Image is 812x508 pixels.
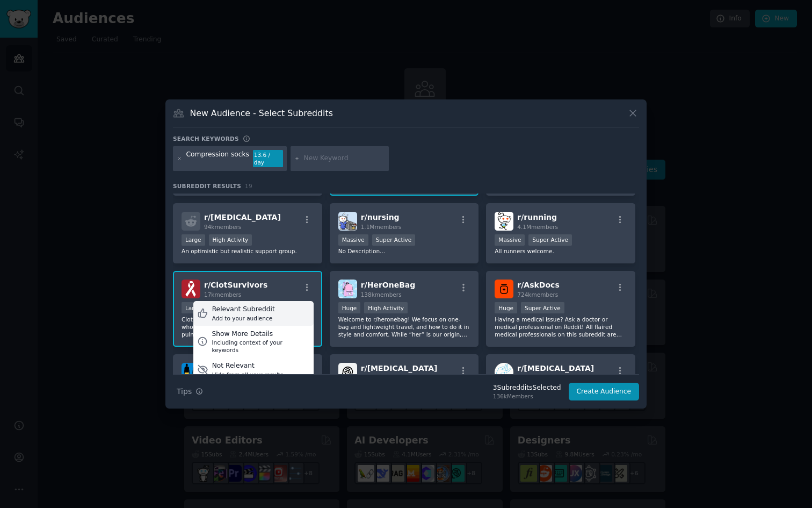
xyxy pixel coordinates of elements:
span: 19 [245,183,252,189]
img: ClotSurvivors [182,280,200,298]
div: Add to your audience [212,314,275,322]
img: running [495,212,513,231]
img: AskDocs [495,280,513,298]
span: r/ [MEDICAL_DATA] [517,364,594,373]
button: Tips [173,382,207,401]
span: 138k members [361,291,402,298]
img: nursing [338,212,357,231]
div: Compression socks [186,150,249,167]
div: High Activity [209,234,252,246]
div: Massive [495,234,525,246]
div: Large [182,302,205,313]
p: Having a medical issue? Ask a doctor or medical professional on Reddit! All flaired medical profe... [495,316,627,338]
span: r/ AskDocs [517,281,559,289]
div: Not Relevant [212,361,284,371]
img: Hypermobility [495,363,513,382]
span: r/ running [517,213,557,221]
span: r/ ClotSurvivors [204,281,267,289]
div: Huge [495,302,517,313]
div: 136k Members [493,392,561,400]
div: Hide from all your results [212,371,284,378]
p: Welcome to r/heronebag! We focus on one-bag and lightweight travel, and how to do it in style and... [338,316,470,338]
input: New Keyword [303,154,385,163]
div: 13.6 / day [253,150,283,167]
span: 17k members [204,291,241,298]
p: No Description... [338,247,470,255]
span: 4.1M members [517,224,558,230]
img: lipedema [182,363,200,382]
span: Tips [177,386,192,397]
span: r/ [MEDICAL_DATA] [361,364,438,373]
div: Massive [338,234,368,246]
span: r/ nursing [361,213,400,221]
div: Huge [338,302,361,313]
div: Super Active [521,302,564,313]
p: All runners welcome. [495,247,627,255]
span: r/ [MEDICAL_DATA] [204,213,281,221]
p: Clot survivors is a support group for people who have survived [MEDICAL_DATA]. (DVT, pulmonary [M... [182,316,314,338]
img: neuropathy [338,363,357,382]
img: HerOneBag [338,280,357,298]
div: Including context of your keywords [212,339,309,354]
span: 94k members [204,224,241,230]
div: Relevant Subreddit [212,305,275,314]
span: 724k members [517,291,558,298]
div: High Activity [364,302,408,313]
button: Create Audience [569,383,640,401]
h3: Search keywords [173,135,239,142]
div: Super Active [528,234,572,246]
span: Subreddit Results [173,182,241,190]
div: Super Active [372,234,416,246]
h3: New Audience - Select Subreddits [190,108,333,119]
div: Show More Details [212,330,309,339]
span: 1.1M members [361,224,402,230]
div: Large [182,234,205,246]
p: An optimistic but realistic support group. [182,247,314,255]
span: r/ HerOneBag [361,281,416,289]
div: 3 Subreddit s Selected [493,383,561,393]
